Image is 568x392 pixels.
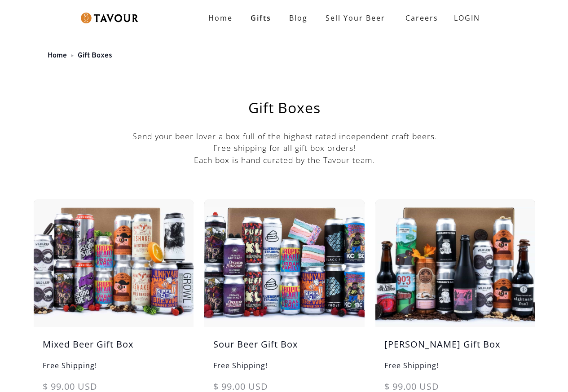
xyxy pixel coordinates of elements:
[394,5,445,31] a: Careers
[199,9,242,27] a: Home
[34,130,535,166] p: Send your beer lover a box full of the highest rated independent craft beers. Free shipping for a...
[445,9,489,27] a: LOGIN
[34,338,194,360] h5: Mixed Beer Gift Box
[78,51,112,60] a: Gift Boxes
[280,9,317,27] a: Blog
[48,51,67,60] a: Home
[204,338,364,360] h5: Sour Beer Gift Box
[405,9,438,27] strong: Careers
[242,9,280,27] a: Gifts
[208,13,233,23] strong: Home
[56,101,513,115] h1: Gift Boxes
[375,338,535,360] h5: [PERSON_NAME] Gift Box
[34,360,194,380] h6: Free Shipping!
[204,360,364,380] h6: Free Shipping!
[375,360,535,380] h6: Free Shipping!
[317,9,394,27] a: Sell Your Beer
